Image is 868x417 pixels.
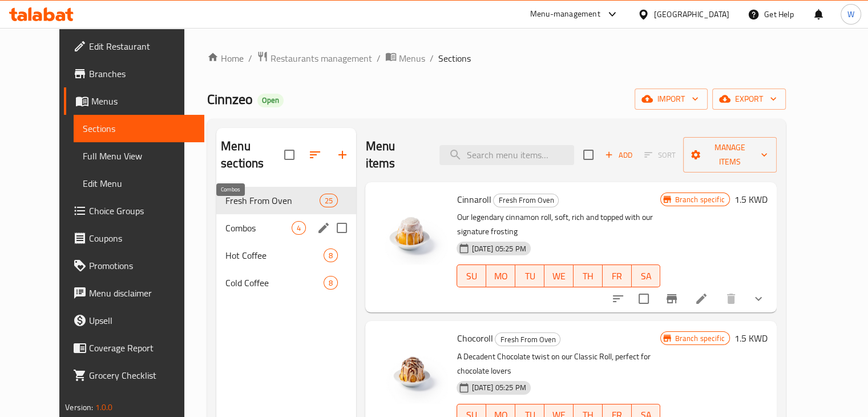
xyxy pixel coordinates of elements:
span: Open [257,95,284,105]
span: SA [636,268,656,284]
a: Menu disclaimer [64,279,204,307]
button: WE [544,264,574,287]
button: TU [515,264,544,287]
span: Fresh From Oven [495,333,560,346]
span: Upsell [89,314,195,327]
a: Branches [64,60,204,87]
span: Manage items [692,141,768,169]
a: Coverage Report [64,334,204,362]
span: Coverage Report [89,341,195,355]
span: [DATE] 05:25 PM [467,382,530,393]
div: Combos4edit [216,214,356,242]
span: TH [578,268,598,284]
a: Edit menu item [695,292,708,306]
span: import [644,92,699,106]
span: 4 [292,223,305,234]
span: Edit Menu [83,177,195,190]
span: 25 [320,195,337,206]
a: Promotions [64,252,204,279]
li: / [430,51,434,65]
span: Select to update [632,287,656,311]
span: Branches [89,67,195,81]
button: export [712,89,786,110]
span: Cold Coffee [225,276,324,290]
button: sort-choices [604,285,632,312]
span: Sort sections [301,141,329,169]
span: Chocoroll [457,330,492,347]
span: Select all sections [277,143,301,167]
span: Version: [65,400,93,415]
button: import [635,89,708,110]
button: MO [486,264,515,287]
button: Add [600,146,637,164]
div: [GEOGRAPHIC_DATA] [654,8,729,21]
li: / [377,51,381,65]
span: Full Menu View [83,149,195,163]
span: Add item [600,146,637,164]
span: [DATE] 05:25 PM [467,243,530,254]
li: / [248,51,252,65]
span: Branch specific [670,333,729,344]
span: Choice Groups [89,204,195,218]
h6: 1.5 KWD [734,330,768,346]
span: MO [491,268,511,284]
span: Select section first [637,146,683,164]
nav: breadcrumb [207,51,786,66]
span: Branch specific [670,194,729,205]
span: SU [462,268,482,284]
svg: Show Choices [752,292,765,306]
div: Open [257,94,284,107]
div: Cold Coffee8 [216,269,356,296]
button: Manage items [683,137,777,173]
span: Cinnaroll [457,191,491,208]
span: 1.0.0 [95,400,113,415]
span: WE [549,268,569,284]
p: Our legendary cinnamon roll, soft, rich and topped with our signature frosting [457,210,660,239]
span: Hot Coffee [225,248,324,262]
div: Menu-management [530,7,600,21]
button: Branch-specific-item [658,285,685,312]
div: Fresh From Oven [495,332,560,346]
div: Hot Coffee8 [216,242,356,269]
p: A Decadent Chocolate twist on our Classic Roll, perfect for chocolate lovers [457,350,660,378]
span: Restaurants management [271,51,372,65]
a: Full Menu View [74,142,204,170]
a: Restaurants management [257,51,372,66]
a: Coupons [64,224,204,252]
a: Grocery Checklist [64,362,204,389]
span: Sections [83,122,195,135]
span: Edit Restaurant [89,39,195,53]
img: Cinnaroll [374,191,447,264]
a: Menus [64,87,204,115]
div: items [324,276,338,290]
h2: Menu sections [221,138,284,172]
a: Upsell [64,307,204,334]
button: SA [632,264,661,287]
button: SU [457,264,486,287]
button: TH [574,264,603,287]
span: Menus [399,51,425,65]
img: Chocoroll [374,330,447,403]
button: show more [745,285,772,312]
span: FR [607,268,627,284]
button: FR [603,264,632,287]
button: edit [315,219,332,236]
button: delete [717,285,745,312]
span: Fresh From Oven [225,194,320,207]
span: 8 [324,250,337,261]
h6: 1.5 KWD [734,191,768,207]
a: Choice Groups [64,197,204,224]
a: Home [207,51,244,65]
a: Edit Menu [74,170,204,197]
div: items [320,194,338,207]
input: search [439,145,574,165]
span: export [721,92,777,106]
h2: Menu items [365,138,425,172]
span: Combos [225,221,292,235]
div: Fresh From Oven [493,194,559,207]
a: Sections [74,115,204,142]
span: Fresh From Oven [494,194,558,207]
span: Grocery Checklist [89,368,195,382]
